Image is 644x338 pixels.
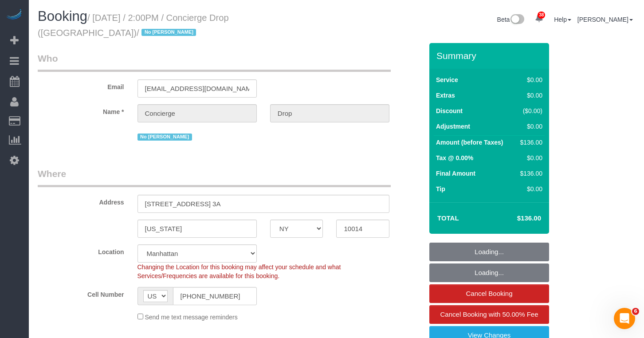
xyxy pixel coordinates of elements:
[436,153,473,162] label: Tax @ 0.00%
[510,14,524,26] img: New interface
[517,106,542,115] div: ($0.00)
[31,195,131,207] label: Address
[577,16,633,23] a: [PERSON_NAME]
[38,13,229,38] small: / [DATE] / 2:00PM / Concierge Drop ([GEOGRAPHIC_DATA])
[614,308,635,329] iframe: Intercom live chat
[137,104,257,122] input: First Name
[270,104,389,122] input: Last Name
[31,287,131,299] label: Cell Number
[538,12,545,19] span: 38
[336,220,389,238] input: Zip Code
[31,79,131,91] label: Email
[436,169,475,178] label: Final Amount
[436,75,458,84] label: Service
[517,91,542,100] div: $0.00
[491,215,541,222] h4: $136.00
[517,185,542,193] div: $0.00
[497,16,525,23] a: Beta
[38,167,391,187] legend: Where
[517,153,542,162] div: $0.00
[517,169,542,178] div: $136.00
[517,122,542,131] div: $0.00
[530,9,548,28] a: 38
[38,8,87,24] span: Booking
[436,122,470,131] label: Adjustment
[137,28,199,38] span: /
[137,134,192,141] span: No [PERSON_NAME]
[554,16,571,23] a: Help
[173,287,257,305] input: Cell Number
[436,106,463,115] label: Discount
[137,220,257,238] input: City
[137,79,257,98] input: Email
[137,263,341,279] span: Changing the Location for this booking may affect your schedule and what Services/Frequencies are...
[437,214,459,222] strong: Total
[436,91,455,100] label: Extras
[141,29,196,36] span: No [PERSON_NAME]
[145,314,237,321] span: Send me text message reminders
[31,104,131,116] label: Name *
[632,308,639,315] span: 6
[436,185,445,193] label: Tip
[31,244,131,256] label: Location
[38,52,391,72] legend: Who
[517,138,542,147] div: $136.00
[517,75,542,84] div: $0.00
[436,51,545,61] h3: Summary
[5,9,23,21] img: Automaid Logo
[436,138,503,147] label: Amount (before Taxes)
[440,310,538,318] span: Cancel Booking with 50.00% Fee
[429,284,549,303] a: Cancel Booking
[429,305,549,324] a: Cancel Booking with 50.00% Fee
